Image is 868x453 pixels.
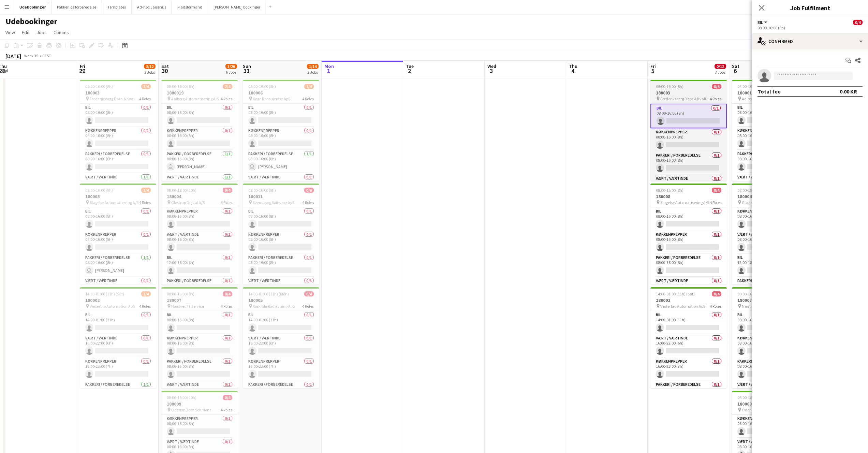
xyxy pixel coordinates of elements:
app-card-role: Vært / Værtinde0/1 [650,175,727,198]
button: Templates [102,0,132,14]
app-card-role: Vært / Værtinde0/116:00-22:00 (6h) [243,334,319,357]
app-job-card: 08:00-16:00 (8h)0/4180003 Frederiksberg Data & Kvalitet ApS4 RolesBil0/108:00-16:00 (8h) Køkkenpr... [650,80,727,181]
app-card-role: Køkkenprepper0/108:00-16:00 (8h) [161,334,238,357]
div: 6 Jobs [226,70,237,75]
span: 14:00-01:00 (11h) (Sat) [85,291,124,296]
a: Jobs [34,28,49,37]
app-card-role: Vært / Værtinde1/108:00-16:00 (8h) [161,173,238,196]
span: Wed [487,63,496,69]
app-card-role: Køkkenprepper0/108:00-16:00 (8h) [650,231,727,254]
button: Udebookinger [14,0,52,14]
span: 1 [323,67,334,75]
span: 4 Roles [302,304,314,309]
span: Roskilde Rådgivning ApS [253,304,295,309]
app-card-role: Vært / Værtinde0/108:00-16:00 (8h) [161,231,238,254]
span: Frederiksberg Data & Kvalitet ApS [90,96,139,101]
app-job-card: 08:00-16:00 (8h)0/4180007 Næstved IT Service4 RolesBil0/108:00-16:00 (8h) Køkkenprepper0/108:00-1... [161,287,238,388]
h3: 180007 [161,297,238,303]
div: CEST [42,53,51,58]
span: 08:00-16:00 (8h) [167,291,194,296]
h3: 180011 [243,193,319,200]
app-card-role: Pakkeri / forberedelse0/108:00-16:00 (8h) [161,357,238,381]
h3: 180007 [732,297,808,303]
span: 08:00-18:00 (10h) [737,395,767,400]
h3: 180008 [80,193,156,200]
h3: 1800019 [161,90,238,96]
span: Bil [757,20,763,25]
span: 2/4 [223,84,232,89]
app-card-role: Køkkenprepper0/116:00-23:00 (7h) [80,357,156,381]
app-card-role: Pakkeri / forberedelse0/108:00-16:00 (8h) [732,357,808,381]
app-job-card: 14:00-01:00 (11h) (Mon)0/4180005 Roskilde Rådgivning ApS4 RolesBil0/114:00-01:00 (11h) Vært / Vær... [243,287,319,388]
span: 4 Roles [139,304,151,309]
span: 0/4 [304,291,314,296]
app-card-role: Vært / Værtinde0/108:00-16:00 (8h) [732,231,808,254]
div: 0.00 KR [840,88,857,95]
span: Tue [406,63,414,69]
span: Glostrup Digital A/S [742,200,775,205]
app-card-role: Bil0/108:00-16:00 (8h) [732,104,808,127]
div: [DATE] [5,53,21,59]
span: View [5,29,15,35]
span: Slagelse Automatisering A/S [90,200,138,205]
span: Comms [54,29,69,35]
app-card-role: Bil0/108:00-16:00 (8h) [732,311,808,334]
app-card-role: Bil0/108:00-16:00 (8h) [161,104,238,127]
app-card-role: Bil0/114:00-01:00 (11h) [650,311,727,334]
button: Pakkeri og forberedelse [52,0,102,14]
div: 3 Jobs [307,70,318,75]
app-card-role: Køkkenprepper0/108:00-16:00 (8h) [243,127,319,150]
span: Odense Data Solutions [171,407,211,412]
button: [PERSON_NAME] bookinger [208,0,266,14]
span: 6 [731,67,739,75]
app-job-card: 08:00-18:00 (10h)0/4180004 Glostrup Digital A/S4 RolesKøkkenprepper0/108:00-16:00 (8h) Vært / Vær... [732,184,808,284]
app-card-role: Køkkenprepper0/116:00-23:00 (7h) [243,357,319,381]
app-card-role: Køkkenprepper0/108:00-16:00 (8h) [650,128,727,151]
span: Edit [22,29,30,35]
app-card-role: Køkkenprepper0/108:00-16:00 (8h) [161,207,238,231]
app-card-role: Køkkenprepper0/108:00-16:00 (8h) [80,231,156,254]
app-job-card: 08:00-18:00 (10h)0/4180004 Glostrup Digital A/S4 RolesKøkkenprepper0/108:00-16:00 (8h) Vært / Vær... [161,184,238,284]
div: 08:00-16:00 (8h) [757,25,863,30]
span: 08:00-16:00 (8h) [737,291,765,296]
a: Comms [51,28,72,37]
h3: 180002 [650,297,727,303]
span: 4 Roles [302,200,314,205]
h3: 180009 [732,401,808,407]
span: 4 Roles [221,200,232,205]
app-job-card: 08:00-16:00 (8h)1/4180008 Slagelse Automatisering A/S4 RolesBil0/108:00-16:00 (8h) Køkkenprepper0... [80,184,156,284]
span: 0/4 [853,20,863,25]
a: View [3,28,18,37]
span: 4 Roles [710,304,721,309]
span: Sat [732,63,739,69]
div: 08:00-16:00 (8h)1/4180006 Køge Konsulenter ApS4 RolesBil0/108:00-16:00 (8h) Køkkenprepper0/108:00... [243,80,319,181]
app-card-role: Køkkenprepper0/108:00-16:00 (8h) [732,415,808,438]
app-job-card: 14:00-01:00 (11h) (Sat)0/4180002 Vesterbro Automation ApS4 RolesBil0/114:00-01:00 (11h) Vært / Væ... [650,287,727,388]
span: 5 [649,67,656,75]
h3: 180004 [161,193,238,200]
app-job-card: 14:00-01:00 (11h) (Sat)1/4180002 Vesterbro Automation ApS4 RolesBil0/114:00-01:00 (11h) Vært / Væ... [80,287,156,388]
span: 3/12 [144,64,156,69]
span: Fri [650,63,656,69]
span: 1/14 [307,64,319,69]
span: 08:00-16:00 (8h) [656,84,683,89]
span: 08:00-16:00 (8h) [656,188,683,193]
span: 08:00-18:00 (10h) [737,188,767,193]
span: Næstved IT Service [742,304,775,309]
app-card-role: Bil0/108:00-16:00 (8h) [161,311,238,334]
span: Køge Konsulenter ApS [253,96,290,101]
span: 08:00-16:00 (8h) [85,84,113,89]
app-card-role: Vært / Værtinde0/108:00-16:00 (8h) [732,381,808,404]
app-card-role: Køkkenprepper0/108:00-16:00 (8h) [732,127,808,150]
app-card-role: Pakkeri / forberedelse1/108:00-16:00 (8h) [PERSON_NAME] [243,150,319,173]
app-card-role: Bil0/112:00-18:00 (6h) [732,254,808,277]
app-card-role: Køkkenprepper0/108:00-16:00 (8h) [161,127,238,150]
h3: 180002 [80,297,156,303]
app-card-role: Pakkeri / forberedelse0/108:00-16:00 (8h) [243,254,319,277]
app-card-role: Bil0/112:00-18:00 (6h) [161,254,238,277]
span: Jobs [36,29,47,35]
app-card-role: Bil0/108:00-16:00 (8h) [243,104,319,127]
span: Glostrup Digital A/S [171,200,205,205]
